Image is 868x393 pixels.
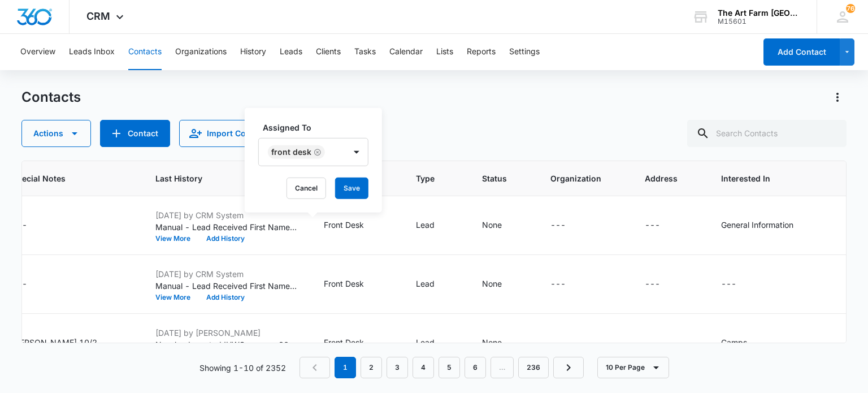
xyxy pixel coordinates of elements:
[416,219,435,231] div: Lead
[199,362,286,374] p: Showing 1-10 of 2352
[335,178,368,199] button: Save
[387,357,408,378] a: Page 3
[467,34,496,70] button: Reports
[416,336,435,348] div: Lead
[763,38,840,66] button: Add Contact
[721,219,793,231] div: General Information
[645,219,660,232] div: ---
[324,278,364,290] div: Front Desk
[69,34,115,70] button: Leads Inbox
[324,336,364,348] div: Front Desk
[828,88,847,106] button: Actions
[465,357,486,378] a: Page 6
[550,336,586,350] div: Organization - - Select to Edit Field
[439,357,460,378] a: Page 5
[155,280,297,292] p: Manual - Lead Received First Name: [PERSON_NAME] Last Name: [PERSON_NAME] Phone: [PHONE_NUMBER] E...
[240,34,266,70] button: History
[354,34,376,70] button: Tasks
[721,336,767,350] div: Interested In - Camps - Select to Edit Field
[12,278,47,291] div: Special Notes - - Select to Edit Field
[645,278,660,291] div: ---
[597,357,669,378] button: 10 Per Page
[721,219,814,232] div: Interested In - General Information - Select to Edit Field
[155,209,297,221] p: [DATE] by CRM System
[413,357,434,378] a: Page 4
[645,278,680,291] div: Address - - Select to Edit Field
[300,357,584,378] nav: Pagination
[550,278,566,291] div: ---
[550,219,566,232] div: ---
[12,336,118,350] div: Special Notes - Erin 10/2 - Select to Edit Field
[416,278,455,291] div: Type - Lead - Select to Edit Field
[482,219,502,231] div: None
[128,34,162,70] button: Contacts
[324,278,384,291] div: Assigned To - Front Desk - Select to Edit Field
[416,172,439,184] span: Type
[287,178,326,199] button: Cancel
[645,336,660,350] div: ---
[155,294,198,301] button: View More
[155,327,297,339] p: [DATE] by [PERSON_NAME]
[271,148,311,156] div: Front Desk
[389,34,423,70] button: Calendar
[12,172,112,184] span: Special Notes
[100,120,170,147] button: Add Contact
[553,357,584,378] a: Next Page
[12,336,97,348] div: [PERSON_NAME] 10/2
[21,89,81,106] h1: Contacts
[263,122,373,133] label: Assigned To
[198,294,253,301] button: Add History
[280,34,302,70] button: Leads
[21,120,91,147] button: Actions
[436,34,453,70] button: Lists
[155,221,297,233] p: Manual - Lead Received First Name: [PERSON_NAME] Last Name: [PERSON_NAME] Phone: [PHONE_NUMBER] E...
[482,219,522,232] div: Status - None - Select to Edit Field
[645,172,678,184] span: Address
[645,219,680,232] div: Address - - Select to Edit Field
[482,278,502,290] div: None
[324,336,384,350] div: Assigned To - Front Desk - Select to Edit Field
[645,336,680,350] div: Address - - Select to Edit Field
[482,278,522,291] div: Status - None - Select to Edit Field
[687,120,847,147] input: Search Contacts
[550,278,586,291] div: Organization - - Select to Edit Field
[482,336,522,350] div: Status - None - Select to Edit Field
[175,34,227,70] button: Organizations
[718,18,800,25] div: account id
[721,336,747,348] div: Camps
[335,357,356,378] em: 1
[509,34,540,70] button: Settings
[721,278,757,291] div: Interested In - - Select to Edit Field
[155,339,297,351] p: New lead created 'UWS summer 2026 Kindergarten'.
[518,357,549,378] a: Page 236
[179,120,282,147] button: Import Contacts
[361,357,382,378] a: Page 2
[416,336,455,350] div: Type - Lead - Select to Edit Field
[846,4,855,13] div: notifications count
[316,34,341,70] button: Clients
[416,278,435,290] div: Lead
[324,219,384,232] div: Assigned To - Front Desk - Select to Edit Field
[718,8,800,18] div: account name
[416,219,455,232] div: Type - Lead - Select to Edit Field
[482,336,502,348] div: None
[12,219,47,232] div: Special Notes - - Select to Edit Field
[155,235,198,242] button: View More
[155,172,280,184] span: Last History
[482,172,507,184] span: Status
[311,148,322,156] div: Remove Front Desk
[86,10,110,22] span: CRM
[550,336,566,350] div: ---
[721,172,854,184] span: Interested In
[550,172,601,184] span: Organization
[155,268,297,280] p: [DATE] by CRM System
[846,4,855,13] span: 76
[20,34,55,70] button: Overview
[721,278,736,291] div: ---
[550,219,586,232] div: Organization - - Select to Edit Field
[198,235,253,242] button: Add History
[324,219,364,231] div: Front Desk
